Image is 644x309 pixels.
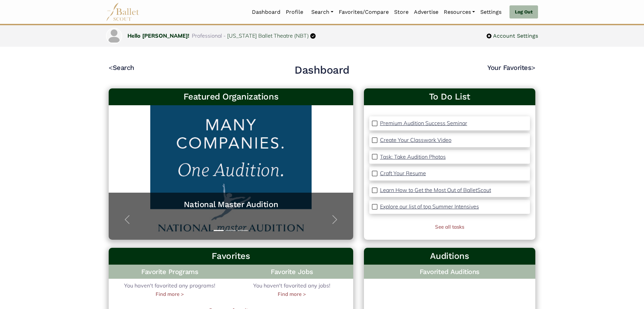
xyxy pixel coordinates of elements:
[486,32,538,40] a: Account Settings
[114,250,348,262] h3: Favorites
[107,29,121,43] img: profile picture
[226,227,236,234] button: Slide 2
[380,186,491,195] a: Learn How to Get the Most Out of BalletScout
[391,5,411,19] a: Store
[380,170,426,177] p: Craft Your Resume
[441,5,478,19] a: Resources
[369,267,530,276] h4: Favorited Auditions
[369,91,530,103] a: To Do List
[109,63,113,72] code: <
[336,5,391,19] a: Favorites/Compare
[411,5,441,19] a: Advertise
[249,5,283,19] a: Dashboard
[487,64,535,72] a: Your Favorites>
[435,224,464,230] a: See all tasks
[380,169,426,178] a: Craft Your Resume
[509,5,538,19] a: Log Out
[127,32,189,39] a: Hello [PERSON_NAME]!
[309,5,336,19] a: Search
[278,290,306,298] a: Find more >
[238,227,248,234] button: Slide 3
[192,32,222,39] span: Professional
[223,32,226,39] span: -
[380,187,491,193] p: Learn How to Get the Most Out of BalletScout
[369,250,530,262] h3: Auditions
[109,281,231,298] div: You haven't favorited any programs!
[380,203,479,210] p: Explore our list of top Summer Intensives
[380,136,451,145] a: Create Your Classwork Video
[492,32,538,40] span: Account Settings
[478,5,504,19] a: Settings
[531,63,535,72] code: >
[283,5,306,19] a: Profile
[231,265,353,279] h4: Favorite Jobs
[380,153,446,161] a: Task: Take Audition Photos
[380,137,451,143] p: Create Your Classwork Video
[380,119,467,128] a: Premium Audition Success Seminar
[380,153,446,160] p: Task: Take Audition Photos
[114,91,348,103] h3: Featured Organizations
[109,265,231,279] h4: Favorite Programs
[227,32,309,39] a: [US_STATE] Ballet Theatre (NBT)
[214,227,224,234] button: Slide 1
[115,199,346,210] a: National Master Audition
[380,202,479,211] a: Explore our list of top Summer Intensives
[109,64,134,72] a: <Search
[294,63,350,77] h2: Dashboard
[231,281,353,298] div: You haven't favorited any jobs!
[380,120,467,126] p: Premium Audition Success Seminar
[156,290,184,298] a: Find more >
